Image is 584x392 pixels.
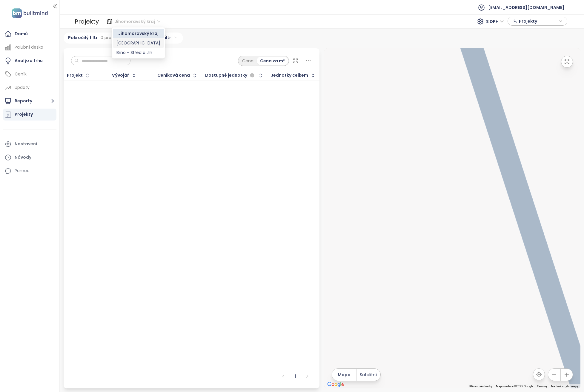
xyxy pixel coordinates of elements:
a: Nahlásit chybu mapy [551,385,579,388]
button: Reporty [3,95,56,107]
span: Vlevo [282,374,285,378]
li: 1 [291,371,300,381]
div: Pomoc [15,167,30,175]
span: Mapa [338,371,351,378]
div: Návody [15,154,31,161]
a: Otevřít tuto oblast v Mapách Google (otevře se nové okno) [326,381,345,388]
a: 1 [291,372,300,381]
div: Vývojář [112,73,129,77]
div: Brno - Střed a Jih [116,49,160,56]
div: [GEOGRAPHIC_DATA] [116,40,160,46]
font: Reporty [15,97,32,105]
span: Mapová data ©2025 Google [496,385,533,388]
button: Satelitní [356,369,380,381]
span: [EMAIL_ADDRESS][DOMAIN_NAME] [488,0,564,15]
div: Cena [239,57,257,65]
button: Vlevo [279,371,288,381]
span: Projekty [519,17,557,26]
div: Dostupné jednotky [205,72,256,79]
li: Předchozí strana [279,371,288,381]
button: Klávesové zkratky [469,384,492,388]
div: Ceník [15,70,27,78]
span: Jihomoravský kraj [115,17,160,26]
div: Ceníková cena [157,73,190,77]
li: Následující strana [302,371,312,381]
button: Vpravo [302,371,312,381]
div: knoflík [511,17,564,26]
div: Projekty [75,16,99,27]
font: Pokročilý filtr [68,34,98,41]
a: Palubní deska [3,41,56,53]
div: Nastavení [15,140,37,148]
div: Pomoc [3,165,56,177]
a: Podmínky (otevře se na nové kartě) [537,385,548,388]
div: Jihomoravský kraj [116,30,160,37]
div: Projekt [67,73,83,77]
img: logo [10,7,50,19]
a: Projekty [3,109,56,121]
a: Ceník [3,68,56,80]
div: Analýza trhu [15,57,43,64]
div: Cena za m² [257,57,288,65]
button: Mapa [332,369,356,381]
a: Návody [3,152,56,163]
div: Jednotky celkem [271,73,308,77]
span: Vpravo [305,374,309,378]
div: Jihomoravský kraj [113,29,164,38]
div: Projekty [15,111,33,118]
div: Domů [15,30,28,38]
img: Google [326,381,345,388]
div: Palubní deska [15,44,43,51]
font: Updaty [15,84,30,91]
div: Brno [113,38,164,48]
a: Analýza trhu [3,55,56,67]
div: Brno - Střed a Jih [113,48,164,57]
span: S DPH [486,17,504,26]
a: Nastavení [3,138,56,150]
span: 0 pravidel [101,34,121,41]
span: Dostupné jednotky [205,73,247,77]
a: Domů [3,28,56,40]
a: Updaty [3,82,56,94]
span: Satelitní [360,371,377,378]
